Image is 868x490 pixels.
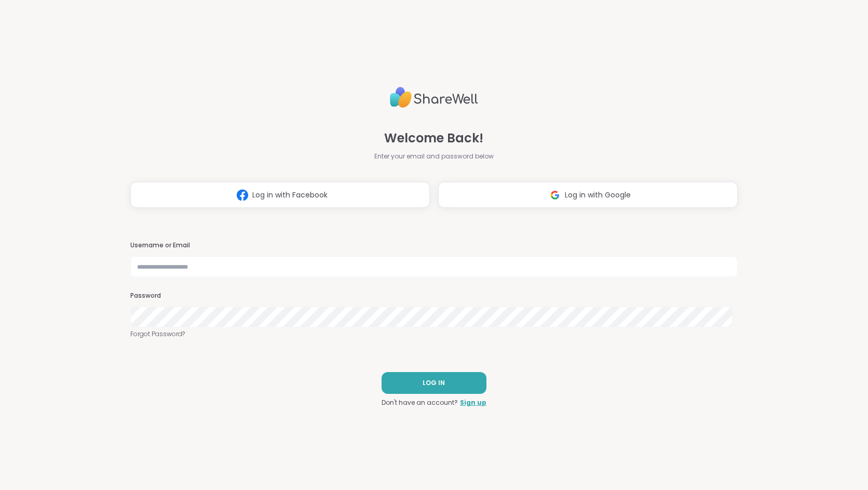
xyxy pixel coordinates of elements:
[565,190,631,201] span: Log in with Google
[382,398,458,407] span: Don't have an account?
[390,83,478,112] img: ShareWell Logo
[460,398,486,407] a: Sign up
[374,152,494,161] span: Enter your email and password below
[382,372,486,394] button: LOG IN
[233,186,252,205] img: ShareWell Logomark
[438,182,738,208] button: Log in with Google
[423,378,445,388] span: LOG IN
[130,182,430,208] button: Log in with Facebook
[545,186,565,205] img: ShareWell Logomark
[130,241,738,250] h3: Username or Email
[130,329,738,339] a: Forgot Password?
[384,129,483,148] span: Welcome Back!
[252,190,328,201] span: Log in with Facebook
[130,292,738,300] h3: Password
